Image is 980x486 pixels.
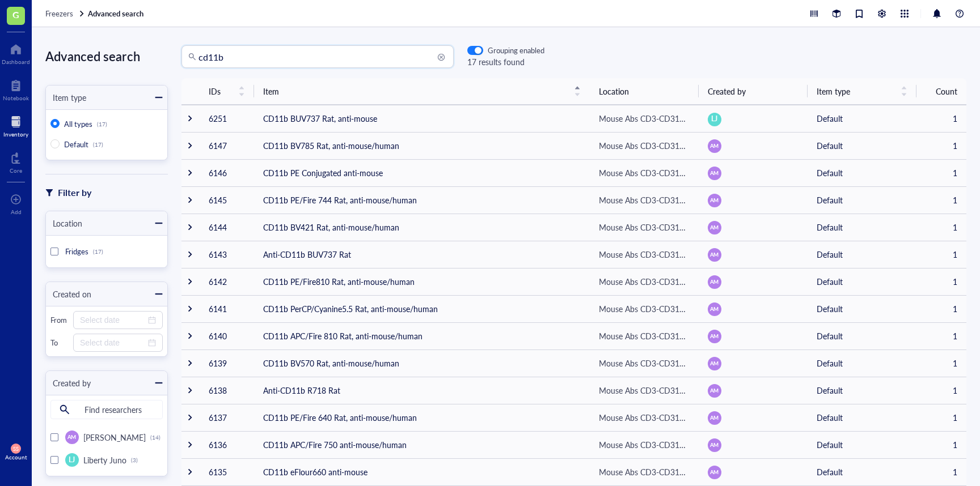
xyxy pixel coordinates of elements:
[263,85,567,97] span: Item
[710,441,719,449] span: AM
[710,360,719,368] span: AM
[83,454,126,466] span: Liberty Juno
[200,78,254,105] th: IDs
[3,131,28,138] div: Inventory
[254,458,590,485] td: CD11b eFlour660 anti-mouse
[12,7,19,22] span: G
[808,322,916,349] td: Default
[808,186,916,214] td: Default
[808,295,916,322] td: Default
[131,457,138,463] div: (3)
[808,404,916,431] td: Default
[599,411,690,424] div: Mouse Abs CD3-CD317 (Right Half)
[599,248,690,261] div: Mouse Abs CD3-CD317 (Right Half)
[11,208,22,215] div: Add
[710,414,719,422] span: AM
[254,404,590,431] td: CD11b PE/Fire 640 Rat, anti-mouse/human
[254,268,590,295] td: CD11b PE/Fire810 Rat, anti-mouse/human
[254,241,590,268] td: Anti-CD11b BUV737 Rat
[710,332,719,340] span: AM
[916,132,966,159] td: 1
[808,458,916,485] td: Default
[254,186,590,214] td: CD11b PE/Fire 744 Rat, anti-mouse/human
[200,241,254,268] td: 6143
[58,185,91,200] div: Filter by
[808,241,916,268] td: Default
[808,214,916,241] td: Default
[599,112,690,125] div: Mouse Abs CD3-CD317 (Right Half)
[3,95,29,101] div: Notebook
[599,167,690,179] div: Mouse Abs CD3-CD317 (Right Half)
[599,302,690,315] div: Mouse Abs CD3-CD317 (Right Half)
[916,241,966,268] td: 1
[916,458,966,485] td: 1
[916,78,966,105] th: Count
[3,76,29,101] a: Notebook
[10,149,22,174] a: Core
[88,8,146,19] a: Advanced search
[46,91,86,104] div: Item type
[916,159,966,186] td: 1
[209,85,231,97] span: IDs
[599,357,690,369] div: Mouse Abs CD3-CD317 (Right Half)
[46,377,91,389] div: Created by
[599,221,690,233] div: Mouse Abs CD3-CD317 (Right Half)
[83,432,146,443] span: [PERSON_NAME]
[710,387,719,395] span: AM
[916,377,966,404] td: 1
[599,275,690,288] div: Mouse Abs CD3-CD317 (Right Half)
[13,446,18,452] span: SS
[590,78,699,105] th: Location
[599,438,690,451] div: Mouse Abs CD3-CD317 (Right Half)
[93,248,103,255] div: (17)
[808,78,916,105] th: Item type
[200,458,254,485] td: 6135
[599,330,690,342] div: Mouse Abs CD3-CD317 (Right Half)
[710,278,719,286] span: AM
[80,314,146,326] input: Select date
[200,105,254,132] td: 6251
[699,78,808,105] th: Created by
[808,377,916,404] td: Default
[916,322,966,349] td: 1
[67,433,76,441] span: AM
[97,121,107,127] div: (17)
[710,197,719,204] span: AM
[710,169,719,177] span: AM
[599,466,690,478] div: Mouse Abs CD3-CD317 (Right Half)
[200,431,254,458] td: 6136
[817,85,894,97] span: Item type
[916,214,966,241] td: 1
[200,132,254,159] td: 6147
[45,8,86,19] a: Freezers
[200,322,254,349] td: 6140
[254,349,590,377] td: CD11b BV570 Rat, anti-mouse/human
[808,105,916,132] td: Default
[3,113,28,138] a: Inventory
[64,118,92,129] span: All types
[710,224,719,232] span: AM
[64,139,88,150] span: Default
[916,404,966,431] td: 1
[254,377,590,404] td: Anti-CD11b R718 Rat
[808,159,916,186] td: Default
[45,45,168,67] div: Advanced search
[254,214,590,241] td: CD11b BV421 Rat, anti-mouse/human
[200,349,254,377] td: 6139
[93,141,103,148] div: (17)
[711,114,717,124] span: LJ
[808,349,916,377] td: Default
[916,349,966,377] td: 1
[65,246,88,257] span: Fridges
[710,142,719,150] span: AM
[808,268,916,295] td: Default
[200,159,254,186] td: 6146
[254,322,590,349] td: CD11b APC/Fire 810 Rat, anti-mouse/human
[69,455,75,465] span: LJ
[46,288,91,300] div: Created on
[5,454,27,461] div: Account
[254,431,590,458] td: CD11b APC/Fire 750 anti-mouse/human
[200,295,254,322] td: 6141
[2,40,30,65] a: Dashboard
[710,468,719,476] span: AM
